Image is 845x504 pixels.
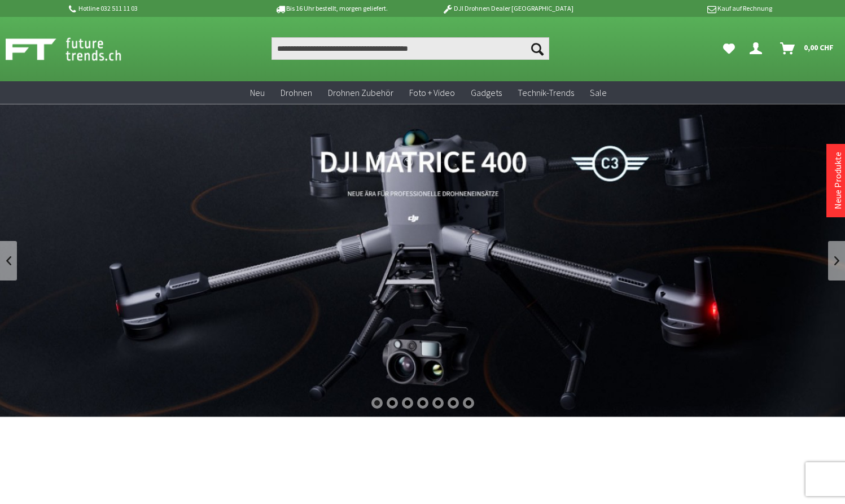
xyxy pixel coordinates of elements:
span: 0,00 CHF [804,38,834,56]
a: Technik-Trends [510,81,582,104]
a: Drohnen [273,81,320,104]
div: 1 [371,397,383,409]
button: Suchen [526,37,549,60]
p: Kauf auf Rechnung [596,2,772,15]
div: 4 [417,397,428,409]
p: DJI Drohnen Dealer [GEOGRAPHIC_DATA] [419,2,596,15]
a: Drohnen Zubehör [320,81,401,104]
span: Gadgets [471,87,502,98]
div: 6 [448,397,459,409]
a: Meine Favoriten [717,37,741,60]
p: Bis 16 Uhr bestellt, morgen geliefert. [243,2,419,15]
div: 2 [387,397,398,409]
span: Sale [590,87,607,98]
div: 7 [463,397,474,409]
a: Foto + Video [401,81,463,104]
img: Shop Futuretrends - zur Startseite wechseln [6,35,146,63]
span: Foto + Video [409,87,455,98]
div: 3 [402,397,413,409]
a: Warenkorb [776,37,839,60]
span: Neu [250,87,265,98]
a: Sale [582,81,615,104]
p: Hotline 032 511 11 03 [67,2,243,15]
a: Dein Konto [745,37,771,60]
span: Drohnen Zubehör [328,87,393,98]
span: Drohnen [281,87,312,98]
a: Neu [242,81,273,104]
span: Technik-Trends [518,87,574,98]
a: Neue Produkte [832,152,843,209]
a: Gadgets [463,81,510,104]
input: Produkt, Marke, Kategorie, EAN, Artikelnummer… [272,37,550,60]
div: 5 [432,397,444,409]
